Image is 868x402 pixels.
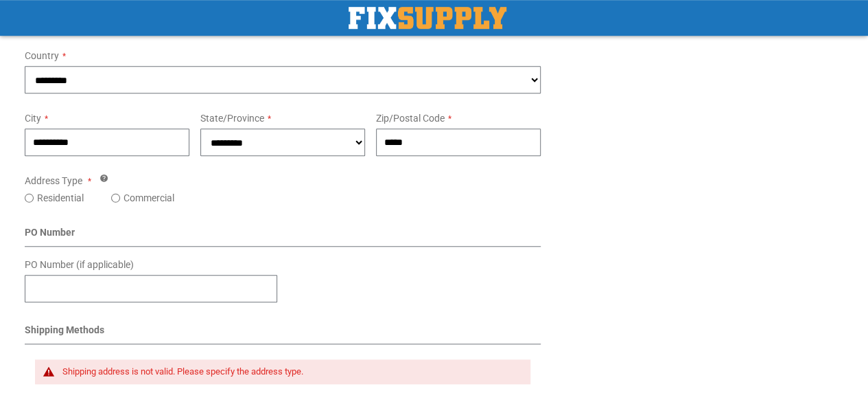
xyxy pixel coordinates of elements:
[25,175,82,186] span: Address Type
[376,113,445,124] span: Zip/Postal Code
[25,259,134,270] span: PO Number (if applicable)
[25,113,41,124] span: City
[25,323,541,344] div: Shipping Methods
[37,191,84,205] label: Residential
[124,191,174,205] label: Commercial
[62,366,517,377] div: Shipping address is not valid. Please specify the address type.
[200,113,264,124] span: State/Province
[349,7,506,29] a: store logo
[349,7,506,29] img: Fix Industrial Supply
[25,225,541,247] div: PO Number
[25,50,59,61] span: Country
